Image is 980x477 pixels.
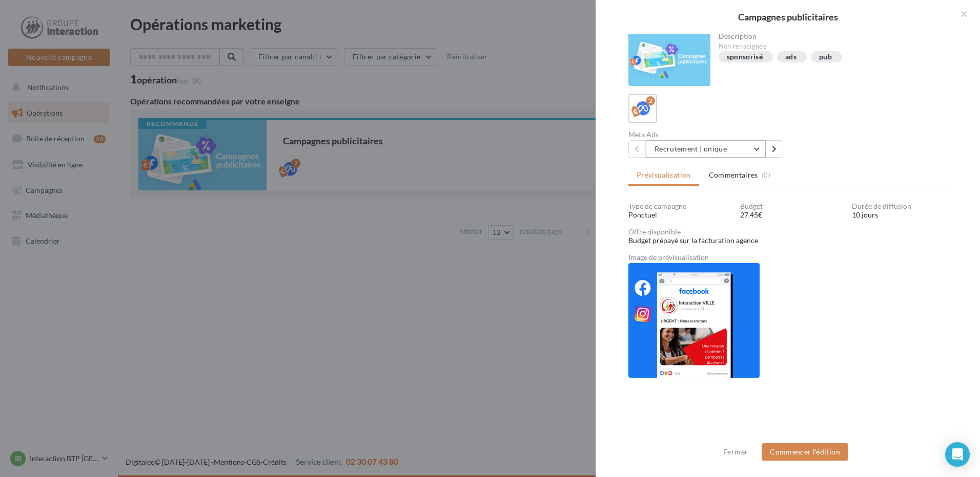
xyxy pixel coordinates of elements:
div: 27.45€ [740,210,844,220]
div: Meta Ads [628,131,788,138]
div: Open Intercom Messenger [945,442,970,467]
div: Non renseignée [719,42,948,51]
div: 10 jours [852,210,955,220]
div: Campagnes publicitaires [612,12,964,21]
div: Description [719,33,948,40]
div: Type de campagne [628,203,732,210]
div: Ponctuel [628,210,732,220]
button: Recrutement | unique [646,140,766,158]
button: Commencer l'édition [762,443,848,461]
span: (0) [762,171,770,179]
div: Image de prévisualisation [628,254,955,261]
button: Fermer [719,446,752,458]
img: 008b87f00d921ddecfa28f1c35eec23d.png [628,263,760,378]
div: Offre disponible [628,228,955,235]
div: Budget prépayé sur la facturation agence [628,235,955,246]
div: Durée de diffusion [852,203,955,210]
div: Budget [740,203,844,210]
span: Commentaires [709,170,758,180]
div: sponsorisé [727,53,763,61]
div: 2 [646,96,655,105]
div: pub [819,53,832,61]
div: ads [785,53,797,61]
